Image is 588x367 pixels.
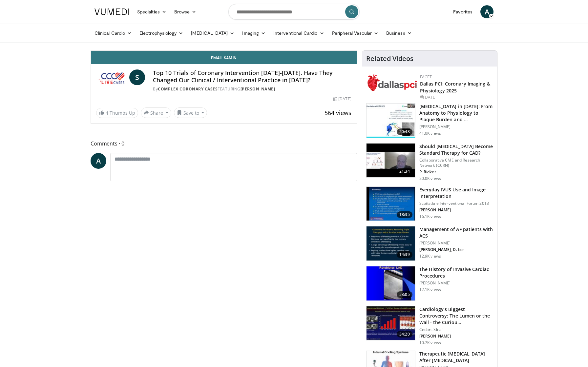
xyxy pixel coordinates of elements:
[420,74,432,80] a: FACET
[480,5,493,18] a: A
[238,27,269,40] a: Imaging
[420,94,492,100] div: [DATE]
[419,186,493,200] h3: Everyday IVUS Use and Image Interpretation
[141,107,171,118] button: Share
[158,86,218,92] a: Complex Coronary Cases
[367,306,415,340] img: d453240d-5894-4336-be61-abca2891f366.150x105_q85_crop-smart_upscale.jpg
[94,9,129,15] img: VuMedi Logo
[397,251,412,258] span: 14:39
[419,143,493,156] h3: Should [MEDICAL_DATA] Become Standard Therapy for CAD?
[366,226,493,261] a: 14:39 Management of AF patients with ACS [PERSON_NAME] [PERSON_NAME], D. Ice 12.9K views
[91,27,136,40] a: Clinical Cardio
[91,51,357,64] a: Email Samin
[187,27,238,40] a: [MEDICAL_DATA]
[419,306,493,326] h3: Cardiology’s Biggest Controversy: The Lumen or the Wall - the Curiou…
[419,351,493,364] h3: Therapeutic [MEDICAL_DATA] After [MEDICAL_DATA]
[419,207,493,213] p: [PERSON_NAME]
[367,74,417,91] img: 939357b5-304e-4393-95de-08c51a3c5e2a.png.150x105_q85_autocrop_double_scale_upscale_version-0.2.png
[106,110,108,116] span: 4
[419,254,441,259] p: 12.9K views
[367,226,415,261] img: bKdxKv0jK92UJBOH4xMDoxOjBrO-I4W8.150x105_q85_crop-smart_upscale.jpg
[419,241,493,246] p: [PERSON_NAME]
[325,109,351,117] span: 564 views
[419,327,493,332] p: Cedars Sinai
[419,334,493,339] p: [PERSON_NAME]
[333,96,351,102] div: [DATE]
[129,69,145,85] a: S
[328,27,382,40] a: Peripheral Vascular
[96,108,138,118] a: 4 Thumbs Up
[419,287,441,292] p: 12.1K views
[419,266,493,279] h3: The History of Invasive Cardiac Procedures
[419,214,441,219] p: 16.1K views
[397,128,412,135] span: 20:48
[382,27,416,40] a: Business
[228,4,360,20] input: Search topics, interventions
[397,168,412,175] span: 21:34
[133,5,170,18] a: Specialties
[366,103,493,138] a: 20:48 [MEDICAL_DATA] in [DATE]: From Anatomy to Physiology to Plaque Burden and … [PERSON_NAME] 4...
[397,211,412,218] span: 18:35
[153,69,351,84] h4: Top 10 Trials of Coronary Intervention [DATE]-[DATE]. Have They Changed Our Clinical / Interventi...
[269,27,328,40] a: Interventional Cardio
[366,143,493,181] a: 21:34 Should [MEDICAL_DATA] Become Standard Therapy for CAD? Collaborative CME and Research Netwo...
[420,81,490,94] a: Dallas PCI: Coronary Imaging & Physiology 2025
[419,124,493,129] p: [PERSON_NAME]
[419,158,493,168] p: Collaborative CME and Research Network (CCRN)
[367,104,415,138] img: 823da73b-7a00-425d-bb7f-45c8b03b10c3.150x105_q85_crop-smart_upscale.jpg
[419,226,493,239] h3: Management of AF patients with ACS
[136,27,187,40] a: Electrophysiology
[96,69,127,85] img: Complex Coronary Cases
[419,247,493,252] p: [PERSON_NAME], D. Ice
[367,144,415,178] img: eb63832d-2f75-457d-8c1a-bbdc90eb409c.150x105_q85_crop-smart_upscale.jpg
[397,291,412,298] span: 53:05
[174,107,207,118] button: Save to
[419,169,493,175] p: P. Ridker
[449,5,476,18] a: Favorites
[367,266,415,300] img: a9c9c892-6047-43b2-99ef-dda026a14e5f.150x105_q85_crop-smart_upscale.jpg
[397,331,412,338] span: 34:20
[153,86,351,92] div: By FEATURING
[367,187,415,221] img: dTBemQywLidgNXR34xMDoxOjA4MTsiGN.150x105_q85_crop-smart_upscale.jpg
[419,201,493,206] p: Scottsdale Interventional Forum 2013
[366,266,493,301] a: 53:05 The History of Invasive Cardiac Procedures [PERSON_NAME] 12.1K views
[366,55,413,63] h4: Related Videos
[170,5,200,18] a: Browse
[419,340,441,345] p: 10.7K views
[419,131,441,136] p: 41.0K views
[366,186,493,221] a: 18:35 Everyday IVUS Use and Image Interpretation Scottsdale Interventional Forum 2013 [PERSON_NAM...
[366,306,493,345] a: 34:20 Cardiology’s Biggest Controversy: The Lumen or the Wall - the Curiou… Cedars Sinai [PERSON_...
[419,103,493,123] h3: [MEDICAL_DATA] in [DATE]: From Anatomy to Physiology to Plaque Burden and …
[91,153,106,169] a: A
[419,280,493,286] p: [PERSON_NAME]
[419,176,441,181] p: 20.0K views
[91,139,357,148] span: Comments 0
[241,86,275,92] a: [PERSON_NAME]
